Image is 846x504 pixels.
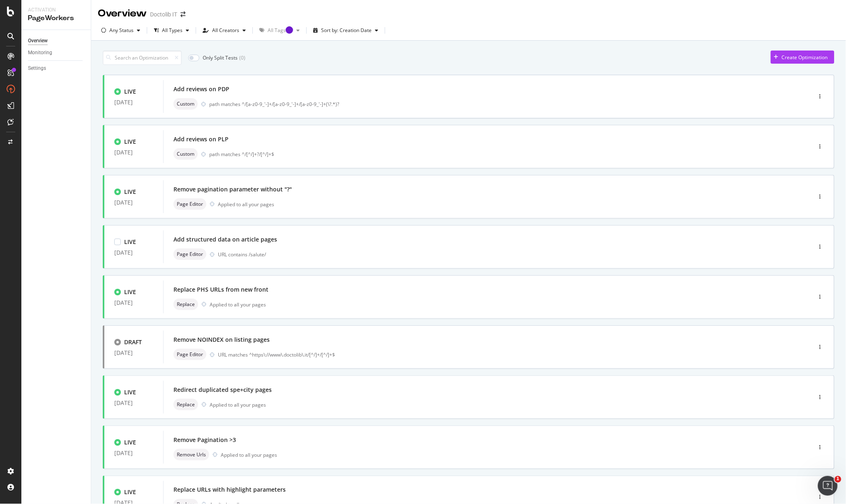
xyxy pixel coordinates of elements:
div: URL contains /salute/ [218,251,777,258]
div: [DATE] [114,199,153,206]
div: Doctolib IT [150,10,177,18]
div: [DATE] [114,249,153,256]
div: Activation [28,7,84,14]
div: URL matches ^https\://www\.doctolib\.it/[^/]+/[^/]+$ [218,351,777,358]
a: Monitoring [28,48,85,57]
div: neutral label [173,198,206,210]
div: LIVE [124,288,136,296]
button: All Types [150,24,192,37]
div: neutral label [173,349,206,360]
div: LIVE [124,138,136,146]
div: neutral label [173,449,209,460]
div: neutral label [173,98,198,110]
div: [DATE] [114,99,153,106]
div: Tooltip anchor [286,26,293,34]
div: Applied to all your pages [210,401,266,408]
div: neutral label [173,148,198,160]
div: Sort by: Creation Date [321,28,372,33]
div: path matches ^/[^/]+?/[^/]+$ [209,151,777,158]
div: Only Split Tests [203,54,238,61]
div: neutral label [173,299,198,310]
span: Remove Urls [177,452,206,457]
div: neutral label [173,249,206,260]
div: All Creators [212,28,239,33]
span: Custom [177,101,194,106]
div: path matches ^/[a-z0-9_'-]+/[a-z0-9_'-]+/[a-z0-9_'-]+(\?.*)? [209,101,777,108]
span: Replace [177,402,195,407]
div: Add reviews on PLP [173,135,229,143]
div: neutral label [173,399,198,410]
div: Applied to all your pages [221,451,277,458]
div: Remove Pagination >3 [173,436,236,444]
div: Overview [28,37,48,45]
div: Remove NOINDEX on listing pages [173,336,270,344]
span: Replace [177,302,195,307]
div: [DATE] [114,299,153,306]
span: 1 [835,476,841,483]
a: Settings [28,64,85,73]
div: Settings [28,64,46,73]
div: Applied to all your pages [218,201,274,208]
div: Applied to all your pages [210,301,266,308]
div: All Types [162,28,183,33]
iframe: Intercom live chat [818,476,838,496]
div: LIVE [124,87,136,96]
span: Page Editor [177,202,203,207]
div: Replace PHS URLs from new front [173,285,268,294]
button: Any Status [98,24,143,37]
div: Redirect duplicated spe+city pages [173,386,272,394]
div: [DATE] [114,350,153,356]
div: ( 0 ) [239,54,245,61]
span: Page Editor [177,352,203,357]
div: [DATE] [114,400,153,406]
div: All Tags [268,28,293,33]
button: Sort by: Creation Date [310,24,381,37]
div: [DATE] [114,149,153,156]
div: [DATE] [114,450,153,456]
div: DRAFT [124,338,142,346]
button: Create Optimization [771,51,834,64]
div: Monitoring [28,48,52,57]
div: Create Optimization [782,54,828,61]
div: PageWorkers [28,14,84,23]
div: LIVE [124,188,136,196]
span: Custom [177,152,194,156]
div: Any Status [109,28,134,33]
div: Remove pagination parameter without "?" [173,185,292,193]
div: LIVE [124,488,136,497]
span: Page Editor [177,252,203,257]
div: LIVE [124,388,136,396]
a: Overview [28,37,85,45]
div: LIVE [124,438,136,446]
div: Add reviews on PDP [173,85,229,93]
div: Replace URLs with highlight parameters [173,486,286,494]
div: LIVE [124,238,136,246]
button: All Creators [199,24,249,37]
button: All TagsTooltip anchor [256,24,303,37]
div: Add structured data on article pages [173,235,277,244]
input: Search an Optimization [103,51,182,65]
div: arrow-right-arrow-left [180,12,185,17]
div: Overview [98,7,147,21]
